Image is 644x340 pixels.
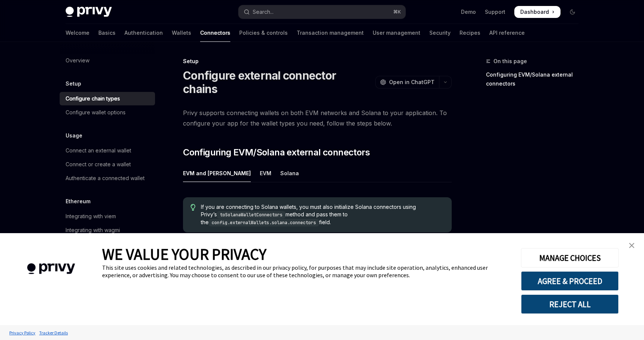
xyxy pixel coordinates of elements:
a: Tracker Details [37,326,70,339]
a: Integrating with wagmi [60,223,155,237]
a: Demo [461,8,476,16]
div: This site uses cookies and related technologies, as described in our privacy policy, for purposes... [102,264,510,279]
code: config.externalWallets.solana.connectors [209,219,319,226]
span: Privy supports connecting wallets on both EVM networks and Solana to your application. To configu... [183,108,452,129]
a: Configure chain types [60,92,155,105]
span: ⌘ K [393,9,401,15]
div: Configure wallet options [66,108,126,117]
svg: Tip [190,204,196,211]
div: Setup [183,58,452,65]
div: Overview [66,56,89,65]
a: Welcome [66,24,89,42]
div: Integrating with wagmi [66,226,120,235]
a: close banner [624,238,639,253]
div: EVM [260,164,271,182]
a: Security [429,24,451,42]
div: Search... [253,7,274,16]
button: AGREE & PROCEED [521,271,619,291]
h5: Usage [66,131,82,140]
span: Open in ChatGPT [389,78,435,86]
div: Configure chain types [66,94,120,103]
img: close banner [629,243,634,248]
div: Connect or create a wallet [66,160,131,169]
span: If you are connecting to Solana wallets, you must also initialize Solana connectors using Privy’s... [201,203,444,226]
a: Privacy Policy [7,326,37,339]
a: Policies & controls [239,24,288,42]
button: Open search [239,5,405,19]
h5: Ethereum [66,197,91,206]
div: Integrating with viem [66,212,116,221]
a: Configuring EVM/Solana external connectors [486,69,584,90]
span: Dashboard [520,8,549,16]
span: On this page [493,57,527,66]
a: Connect an external wallet [60,144,155,157]
a: Support [485,8,505,16]
a: Integrating with viem [60,210,155,223]
div: Solana [280,164,299,182]
a: Wallets [172,24,191,42]
a: User management [373,24,420,42]
button: Open in ChatGPT [375,76,439,89]
button: MANAGE CHOICES [521,248,619,268]
a: Overview [60,54,155,67]
h5: Setup [66,79,81,88]
h1: Configure external connector chains [183,69,372,96]
span: Configuring EVM/Solana external connectors [183,146,370,158]
a: Transaction management [297,24,364,42]
div: Authenticate a connected wallet [66,174,145,183]
a: Authentication [124,24,163,42]
button: REJECT ALL [521,294,619,314]
a: Authenticate a connected wallet [60,171,155,185]
a: Connect or create a wallet [60,158,155,171]
button: Toggle dark mode [566,6,578,18]
img: company logo [11,253,91,285]
a: API reference [489,24,525,42]
div: Connect an external wallet [66,146,131,155]
a: Recipes [460,24,480,42]
code: toSolanaWalletConnectors [217,211,285,219]
span: WE VALUE YOUR PRIVACY [102,244,266,264]
a: Dashboard [514,6,561,18]
a: Connectors [200,24,230,42]
div: EVM and [PERSON_NAME] [183,164,251,182]
a: Basics [98,24,116,42]
img: dark logo [66,7,112,17]
a: Configure wallet options [60,106,155,119]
